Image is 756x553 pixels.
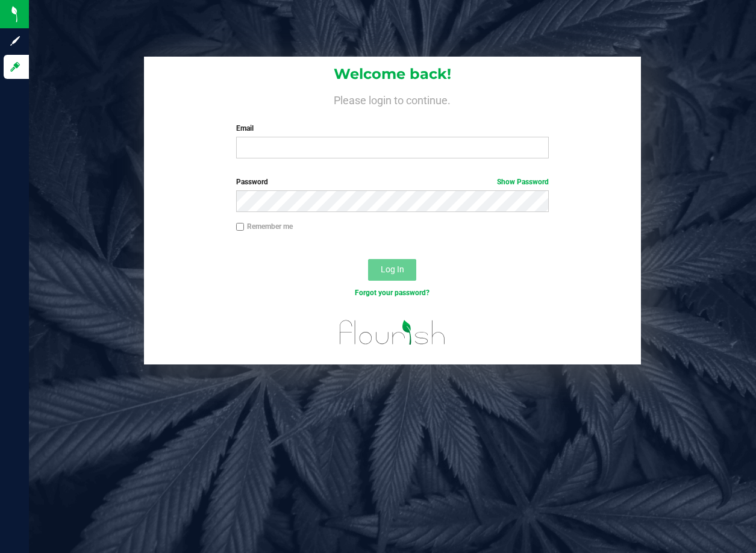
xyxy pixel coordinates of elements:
label: Remember me [236,221,293,232]
span: Log In [381,264,404,274]
a: Show Password [497,178,549,186]
label: Email [236,123,549,134]
img: flourish_logo.svg [330,311,454,354]
h1: Welcome back! [144,66,641,82]
span: Password [236,178,268,186]
button: Log In [368,259,416,281]
h4: Please login to continue. [144,92,641,106]
a: Forgot your password? [355,289,430,297]
inline-svg: Log in [9,61,21,73]
input: Remember me [236,223,245,231]
inline-svg: Sign up [9,35,21,47]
